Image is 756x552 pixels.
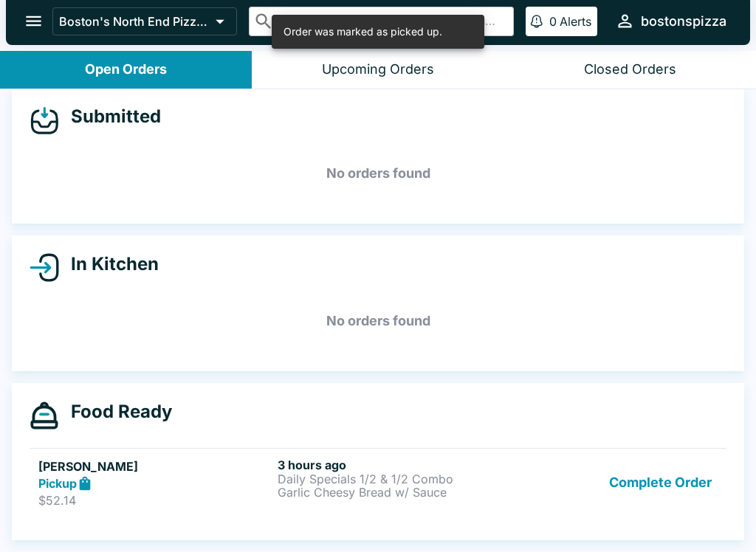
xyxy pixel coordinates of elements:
[641,13,726,30] div: bostonspizza
[549,14,557,29] p: 0
[278,458,511,472] h6: 3 hours ago
[38,493,272,508] p: $52.14
[85,61,167,78] div: Open Orders
[603,458,718,508] button: Complete Order
[283,19,442,44] div: Order was marked as picked up.
[38,476,77,491] strong: Pickup
[38,458,272,475] h5: [PERSON_NAME]
[560,14,591,29] p: Alerts
[59,14,210,29] p: Boston's North End Pizza Bakery
[30,147,726,200] h5: No orders found
[59,253,159,275] h4: In Kitchen
[609,5,732,37] button: bostonspizza
[30,448,726,517] a: [PERSON_NAME]Pickup$52.143 hours agoDaily Specials 1/2 & 1/2 ComboGarlic Cheesy Bread w/ SauceCom...
[59,106,161,128] h4: Submitted
[30,294,726,348] h5: No orders found
[278,472,511,486] p: Daily Specials 1/2 & 1/2 Combo
[15,2,52,40] button: open drawer
[52,7,237,35] button: Boston's North End Pizza Bakery
[584,61,676,78] div: Closed Orders
[59,401,172,423] h4: Food Ready
[278,486,511,499] p: Garlic Cheesy Bread w/ Sauce
[322,61,434,78] div: Upcoming Orders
